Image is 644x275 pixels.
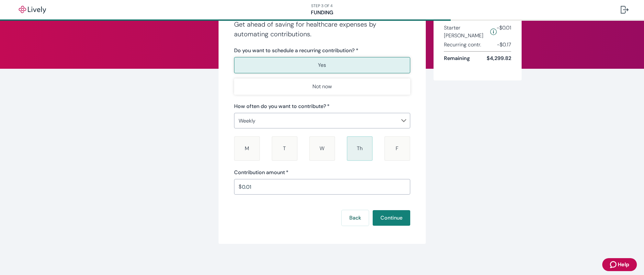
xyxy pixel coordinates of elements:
label: Do you want to schedule a recurring contribution? * [234,47,358,54]
span: M [245,145,249,152]
span: $4,299.82 [487,54,511,62]
p: Not now [312,83,332,90]
span: Remaining [444,54,470,62]
button: Lively will contribute $0.01 to establish your account [490,24,497,40]
button: Yes [234,57,410,73]
img: Lively [14,6,51,14]
button: Back [342,210,369,226]
span: F [396,145,399,152]
span: - $0.17 [497,41,511,49]
button: Continue [373,210,410,226]
h4: Get ahead of saving for healthcare expenses by automating contributions. [234,19,410,39]
svg: Starter penny details [490,29,497,35]
svg: Zendesk support icon [610,261,618,269]
span: T [283,145,286,152]
div: Weekly [234,114,410,127]
span: Th [357,145,363,152]
span: Starter [PERSON_NAME] [444,24,488,40]
button: Zendesk support iconHelp [602,258,637,271]
button: Log out [616,2,634,18]
span: W [320,145,324,152]
p: Yes [318,61,326,69]
label: How often do you want to contribute? [234,102,330,110]
span: Recurring contr. [444,41,481,49]
label: Contribution amount [234,169,288,176]
span: -$0.01 [497,24,511,40]
span: Help [618,261,629,269]
input: $0.00 [242,180,410,193]
button: Not now [234,78,410,95]
p: $ [239,183,242,191]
